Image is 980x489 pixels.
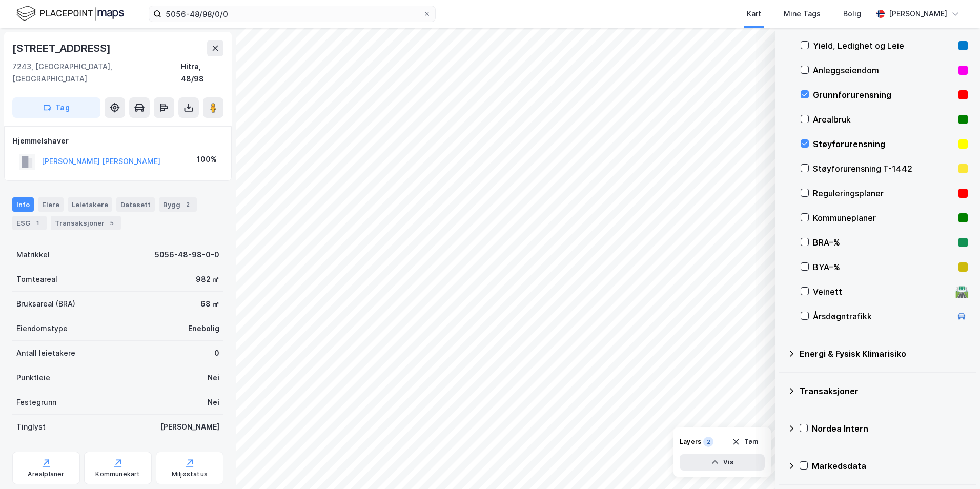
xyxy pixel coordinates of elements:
[182,199,193,210] div: 2
[107,218,117,228] div: 5
[13,135,223,147] div: Hjemmelshaver
[28,470,64,478] div: Arealplaner
[214,347,219,359] div: 0
[812,422,968,435] div: Nordea Intern
[889,8,947,20] div: [PERSON_NAME]
[813,64,954,76] div: Anleggseiendom
[208,396,219,409] div: Nei
[16,298,75,310] div: Bruksareal (BRA)
[51,216,121,230] div: Transaksjoner
[680,454,765,471] button: Vis
[181,60,223,85] div: Hitra, 48/98
[813,236,954,249] div: BRA–%
[16,347,75,359] div: Antall leietakere
[813,89,954,101] div: Grunnforurensning
[813,138,954,150] div: Støyforurensning
[929,440,980,489] iframe: Chat Widget
[813,212,954,224] div: Kommuneplaner
[197,153,217,166] div: 100%
[813,162,954,175] div: Støyforurensning T-1442
[159,197,197,212] div: Bygg
[16,249,50,261] div: Matrikkel
[196,273,219,286] div: 982 ㎡
[813,286,951,298] div: Veinett
[200,298,219,310] div: 68 ㎡
[843,8,861,20] div: Bolig
[747,8,761,20] div: Kart
[172,470,208,478] div: Miljøstatus
[703,437,713,447] div: 2
[188,322,219,335] div: Enebolig
[725,434,765,450] button: Tøm
[12,97,100,118] button: Tag
[813,39,954,52] div: Yield, Ledighet og Leie
[155,249,219,261] div: 5056-48-98-0-0
[208,372,219,384] div: Nei
[812,460,968,472] div: Markedsdata
[16,273,57,286] div: Tomteareal
[12,60,181,85] div: 7243, [GEOGRAPHIC_DATA], [GEOGRAPHIC_DATA]
[16,421,46,433] div: Tinglyst
[784,8,821,20] div: Mine Tags
[813,310,951,322] div: Årsdøgntrafikk
[813,187,954,199] div: Reguleringsplaner
[813,261,954,273] div: BYA–%
[116,197,155,212] div: Datasett
[800,348,968,360] div: Energi & Fysisk Klimarisiko
[12,197,34,212] div: Info
[16,396,56,409] div: Festegrunn
[160,421,219,433] div: [PERSON_NAME]
[32,218,43,228] div: 1
[12,216,47,230] div: ESG
[161,6,423,22] input: Søk på adresse, matrikkel, gårdeiere, leietakere eller personer
[68,197,112,212] div: Leietakere
[955,285,969,298] div: 🛣️
[38,197,64,212] div: Eiere
[12,40,113,56] div: [STREET_ADDRESS]
[800,385,968,397] div: Transaksjoner
[813,113,954,126] div: Arealbruk
[16,372,50,384] div: Punktleie
[95,470,140,478] div: Kommunekart
[16,5,124,23] img: logo.f888ab2527a4732fd821a326f86c7f29.svg
[680,438,701,446] div: Layers
[16,322,68,335] div: Eiendomstype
